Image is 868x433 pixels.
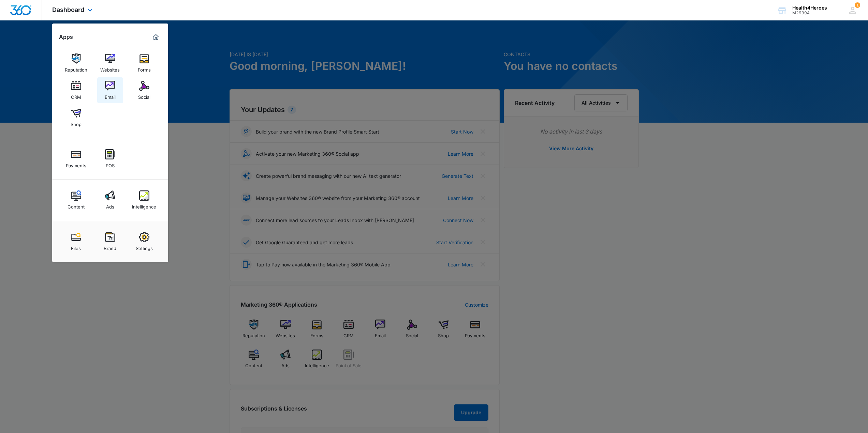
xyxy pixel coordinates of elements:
[792,5,827,11] div: account name
[150,32,161,43] a: Marketing 360® Dashboard
[71,91,81,100] div: CRM
[132,201,156,210] div: Intelligence
[63,50,89,76] a: Reputation
[71,242,81,251] div: Files
[105,91,116,100] div: Email
[855,2,860,8] div: notifications count
[100,64,120,73] div: Websites
[71,118,82,127] div: Shop
[131,229,157,254] a: Settings
[106,201,114,210] div: Ads
[792,11,827,15] div: account id
[52,6,84,13] span: Dashboard
[97,146,123,172] a: POS
[131,187,157,213] a: Intelligence
[97,50,123,76] a: Websites
[131,50,157,76] a: Forms
[136,242,153,251] div: Settings
[97,187,123,213] a: Ads
[63,229,89,254] a: Files
[106,159,115,168] div: POS
[97,77,123,103] a: Email
[131,77,157,103] a: Social
[63,187,89,213] a: Content
[63,146,89,172] a: Payments
[66,159,86,168] div: Payments
[138,64,151,73] div: Forms
[59,34,73,40] h2: Apps
[63,77,89,103] a: CRM
[68,201,85,210] div: Content
[104,242,116,251] div: Brand
[855,2,860,8] span: 1
[65,64,87,73] div: Reputation
[63,105,89,130] a: Shop
[97,229,123,254] a: Brand
[138,91,150,100] div: Social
